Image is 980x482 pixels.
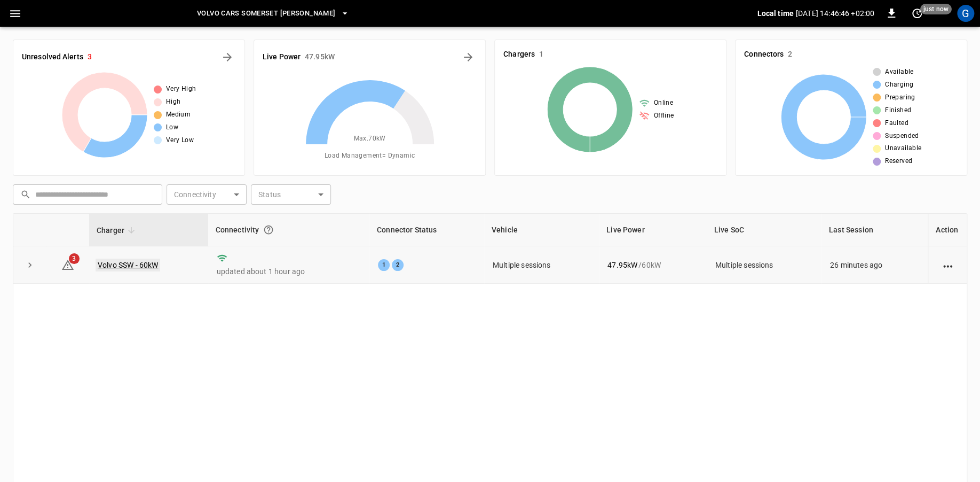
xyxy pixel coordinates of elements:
[957,5,974,22] div: profile-icon
[908,5,926,22] button: set refresh interval
[607,260,698,270] div: / 60 kW
[305,51,335,63] h6: 47.95 kW
[885,131,919,142] span: Suspended
[219,49,236,66] button: All Alerts
[96,259,160,271] a: Volvo SSW - 60kW
[744,49,784,60] h6: Connectors
[166,97,181,107] span: High
[193,3,353,24] button: Volvo Cars Somerset [PERSON_NAME]
[821,246,928,284] td: 26 minutes ago
[654,111,674,121] span: Offline
[654,98,673,108] span: Online
[166,122,178,133] span: Low
[392,259,404,271] div: 2
[263,51,301,63] h6: Live Power
[484,246,599,284] td: Multiple sessions
[599,214,707,246] th: Live Power
[97,224,138,237] span: Charger
[796,8,874,19] p: [DATE] 14:46:46 +02:00
[166,135,194,146] span: Very Low
[707,246,821,284] td: Multiple sessions
[166,84,196,95] span: Very High
[885,118,908,129] span: Faulted
[885,80,913,90] span: Charging
[353,134,385,144] span: Max. 70 kW
[757,8,794,19] p: Local time
[885,143,921,154] span: Unavailable
[22,51,83,63] h6: Unresolved Alerts
[325,151,415,161] span: Load Management = Dynamic
[885,156,912,167] span: Reserved
[378,259,390,271] div: 1
[217,266,361,277] p: updated about 1 hour ago
[607,260,637,270] p: 47.95 kW
[885,92,915,103] span: Preparing
[885,105,911,116] span: Finished
[88,51,92,63] h6: 3
[707,214,821,246] th: Live SoC
[61,260,74,268] a: 3
[920,4,952,14] span: just now
[197,7,335,20] span: Volvo Cars Somerset [PERSON_NAME]
[539,49,543,60] h6: 1
[216,220,362,239] div: Connectivity
[259,220,278,239] button: Connection between the charger and our software.
[484,214,599,246] th: Vehicle
[928,214,967,246] th: Action
[460,49,477,66] button: Energy Overview
[369,214,484,246] th: Connector Status
[166,110,191,120] span: Medium
[503,49,535,60] h6: Chargers
[821,214,928,246] th: Last Session
[22,257,38,273] button: expand row
[69,253,80,264] span: 3
[941,260,954,270] div: action cell options
[788,49,792,60] h6: 2
[885,67,914,77] span: Available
